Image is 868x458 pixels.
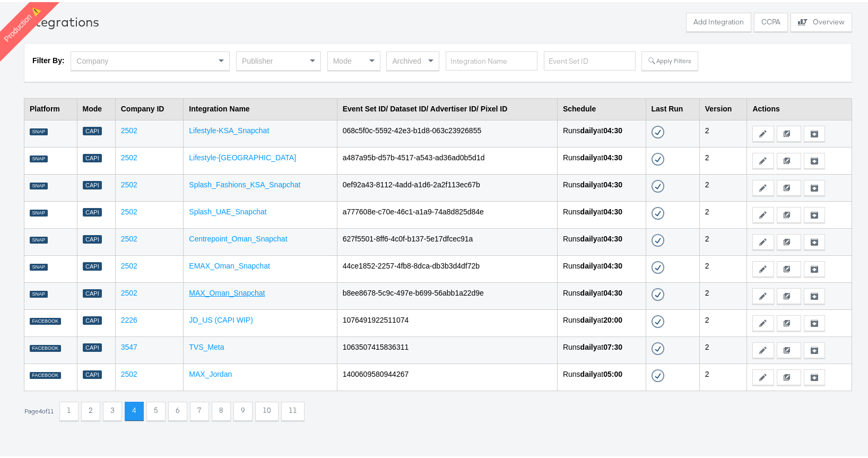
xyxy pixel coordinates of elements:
div: SNAP [30,262,48,269]
td: a777608e-c70e-46c1-a1a9-74a8d825d84e [337,199,557,226]
div: Capi [83,179,102,188]
td: Runs at [557,334,646,361]
div: FACEBOOK [30,316,61,323]
strong: 04:30 [603,124,622,133]
td: Runs at [557,361,646,388]
td: 2 [699,118,747,145]
td: Runs at [557,280,646,307]
div: FACEBOOK [30,370,61,377]
a: JD_US (CAPI WIP) [189,314,253,322]
strong: daily [580,178,597,187]
div: Capi [83,368,102,377]
td: 2 [699,280,747,307]
strong: 05:00 [603,368,622,376]
button: CCPA [754,11,788,30]
a: EMAX_Oman_Snapchat [189,260,270,268]
a: Splash_Fashions_KSA_Snapchat [189,178,300,187]
td: 2 [699,145,747,172]
button: 7 [190,400,209,419]
div: Company [71,50,229,68]
div: Capi [83,206,102,215]
a: Splash_UAE_Snapchat [189,205,266,214]
td: 1063507415836311 [337,334,557,361]
strong: daily [580,341,597,349]
a: 2502 [121,205,137,214]
strong: 20:00 [603,314,622,322]
div: Capi [83,152,102,161]
th: Platform [24,96,77,118]
td: Runs at [557,118,646,145]
a: 2502 [121,368,137,376]
button: 2 [81,400,100,419]
strong: Filter By: [32,54,65,63]
strong: daily [580,368,597,376]
div: SNAP [30,180,48,188]
strong: 04:30 [603,232,622,241]
strong: daily [580,232,597,241]
div: Publisher [237,50,320,68]
div: Mode [328,50,380,68]
strong: 04:30 [603,151,622,160]
td: 2 [699,253,747,280]
button: 10 [255,400,279,419]
a: MAX_Jordan [189,368,232,376]
strong: daily [580,151,597,160]
a: 3547 [121,341,137,349]
div: Capi [83,341,102,350]
th: Version [699,96,747,118]
th: Company ID [115,96,184,118]
div: Integrations [24,11,99,29]
td: 068c5f0c-5592-42e3-b1d8-063c23926855 [337,118,557,145]
div: FACEBOOK [30,343,61,350]
a: 2502 [121,232,137,241]
th: Schedule [557,96,646,118]
strong: 07:30 [603,341,622,349]
button: 9 [233,400,253,419]
td: Runs at [557,172,646,199]
div: Capi [83,287,102,296]
td: b8ee8678-5c9c-497e-b699-56abb1a22d9e [337,280,557,307]
button: Overview [791,11,852,30]
button: Apply Filters [641,49,698,68]
td: 44ce1852-2257-4fb8-8dca-db3b3d4df72b [337,253,557,280]
a: MAX_Oman_Snapchat [189,287,265,295]
td: 0ef92a43-8112-4add-a1d6-2a2f113ec67b [337,172,557,199]
td: 2 [699,199,747,226]
div: SNAP [30,289,48,296]
a: Lifestyle-KSA_Snapchat [189,124,269,133]
td: 2 [699,334,747,361]
a: 2502 [121,260,137,268]
th: Last Run [646,96,699,118]
a: TVS_Meta [189,341,224,349]
td: 2 [699,307,747,334]
td: 1400609580944267 [337,361,557,388]
td: Runs at [557,199,646,226]
div: Capi [83,125,102,134]
button: 3 [103,400,122,419]
a: Overview [791,11,852,32]
div: SNAP [30,153,48,161]
strong: 04:30 [603,178,622,187]
td: 627f5501-8ff6-4c0f-b137-5e17dfcec91a [337,226,557,253]
button: 8 [212,400,231,419]
strong: 04:30 [603,287,622,295]
div: SNAP [30,235,48,242]
input: Event Set ID [544,49,636,69]
button: 4 [125,400,144,419]
div: Archived [387,50,439,68]
div: Page 4 of 11 [24,405,54,413]
strong: daily [580,205,597,214]
strong: daily [580,260,597,268]
button: 6 [168,400,187,419]
a: Centrepoint_Oman_Snapchat [189,232,287,241]
div: SNAP [30,208,48,215]
div: Capi [83,260,102,269]
button: 5 [146,400,166,419]
td: 2 [699,172,747,199]
td: 2 [699,361,747,388]
button: Add Integration [686,11,751,30]
button: 11 [281,400,305,419]
a: Lifestyle-[GEOGRAPHIC_DATA] [189,151,296,160]
a: 2226 [121,314,137,322]
button: 1 [59,400,79,419]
